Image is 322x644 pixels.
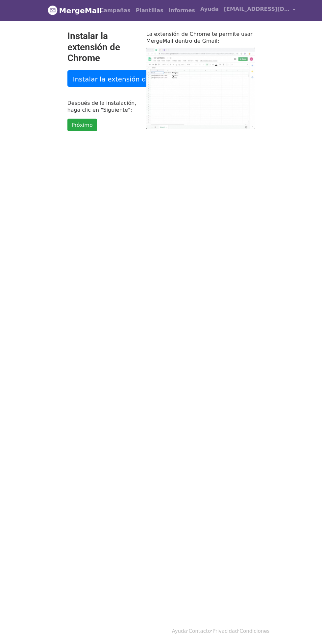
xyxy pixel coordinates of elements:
[48,5,58,15] img: Logotipo de MergeMail
[211,628,212,634] font: ·
[172,628,187,634] a: Ayuda
[73,75,178,83] font: Instalar la extensión de Chrome
[198,3,221,16] a: Ayuda
[136,7,163,13] font: Plantillas
[100,7,131,13] font: Campañas
[67,70,184,87] a: Instalar la extensión de Chrome
[200,6,219,12] font: Ayuda
[133,4,166,17] a: Plantillas
[221,3,298,18] a: [EMAIL_ADDRESS][DOMAIN_NAME]
[67,31,120,63] font: Instalar la extensión de Chrome
[289,612,322,644] iframe: Widget de chat
[238,628,240,634] font: ·
[187,628,189,634] font: ·
[48,4,92,17] a: MergeMail
[189,628,211,634] a: Contacto
[67,100,136,113] font: Después de la instalación, haga clic en "Siguiente":
[240,628,270,634] a: Condiciones
[169,7,195,13] font: Informes
[59,7,102,15] font: MergeMail
[166,4,198,17] a: Informes
[72,122,93,128] font: Próximo
[146,31,253,44] font: La extensión de Chrome te permite usar MergeMail dentro de Gmail:
[212,628,238,634] a: Privacidad
[67,119,97,131] a: Próximo
[97,4,133,17] a: Campañas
